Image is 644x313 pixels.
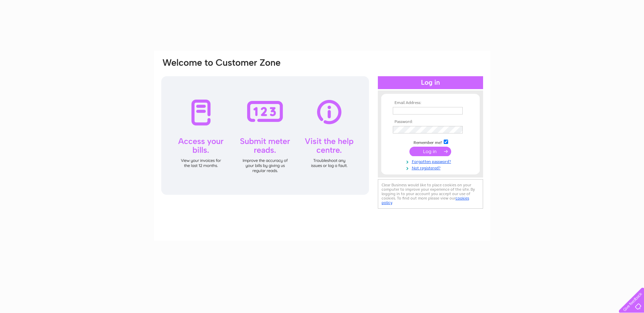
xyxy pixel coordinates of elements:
[391,139,470,145] td: Remember me?
[382,196,469,205] a: cookies policy
[391,101,470,105] th: Email Address:
[393,158,470,164] a: Forgotten password?
[409,147,451,156] input: Submit
[393,164,470,171] a: Not registered?
[391,120,470,124] th: Password:
[378,179,483,209] div: Clear Business would like to place cookies on your computer to improve your experience of the sit...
